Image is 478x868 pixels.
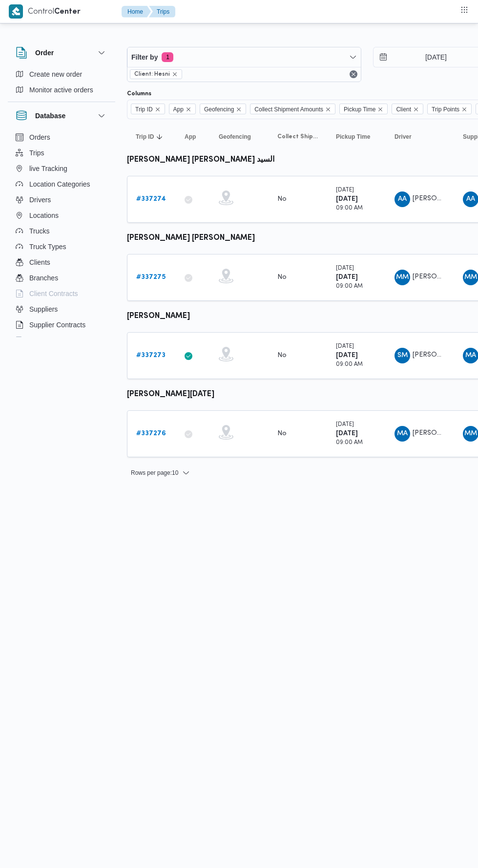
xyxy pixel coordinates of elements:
b: Center [54,8,81,16]
span: Pickup Time [339,104,388,114]
button: App [181,129,205,145]
button: live Tracking [12,161,111,176]
span: App [173,104,184,115]
b: # 337273 [136,352,166,359]
button: Clients [12,254,111,270]
span: Client: Hesni [130,69,182,79]
a: #337275 [136,272,166,283]
span: Client: Hesni [134,70,170,79]
button: Orders [12,129,111,145]
b: [DATE] [336,274,358,280]
b: # 337276 [136,430,166,437]
span: Geofencing [219,133,251,141]
span: AA [466,191,475,207]
button: Remove Client from selection in this group [413,106,419,112]
button: Branches [12,270,111,286]
button: Geofencing [215,129,264,145]
div: Order [8,66,115,102]
span: [PERSON_NAME] [413,352,468,358]
span: Branches [29,272,58,284]
button: Remove Collect Shipment Amounts from selection in this group [325,106,331,112]
div: Abad Alihafz Alsaid Abadalihafz Alsaid [395,191,410,207]
small: 09:00 AM [336,206,363,211]
span: Clients [29,256,50,268]
button: Home [122,6,151,18]
button: Trips [149,6,175,18]
span: Trip Points [432,104,459,115]
button: Truck Types [12,239,111,254]
span: Collect Shipment Amounts [277,133,318,141]
span: Client [392,104,423,114]
span: Trips [29,147,44,159]
span: Orders [29,131,50,143]
button: Rows per page:10 [127,467,194,479]
span: Filter by [131,51,158,63]
span: Devices [29,335,54,346]
span: Supplier Contracts [29,319,85,331]
small: 09:00 AM [336,362,363,367]
a: #337274 [136,193,166,205]
span: Truck Types [29,241,66,253]
span: Pickup Time [344,104,375,115]
span: Trucks [29,225,49,237]
span: MA [465,348,476,363]
button: Create new order [12,66,111,82]
label: Columns [127,90,151,98]
span: SM [397,348,408,363]
span: 1 active filters [162,52,173,62]
span: Drivers [29,194,51,206]
button: Suppliers [12,301,111,317]
button: Remove Geofencing from selection in this group [236,106,242,112]
span: MM [396,270,409,285]
b: # 337274 [136,196,166,202]
button: Remove App from selection in this group [186,106,191,112]
h3: Order [35,47,54,59]
span: MM [464,270,477,285]
div: Muhammad Ammad Rmdhan Alsaid Muhammad [395,426,410,442]
b: [DATE] [336,196,358,202]
div: No [277,273,287,282]
span: MA [397,426,408,442]
span: Client Contracts [29,288,78,299]
span: Geofencing [200,104,246,114]
span: Rows per page : 10 [131,467,178,479]
button: Trip IDSorted in descending order [132,129,171,145]
button: remove selected entity [172,71,178,77]
span: Client [396,104,411,115]
div: Salam Muhammad Abadalltaif Salam [395,348,410,363]
b: [PERSON_NAME] [PERSON_NAME] السيد [127,156,274,164]
b: [DATE] [336,352,358,359]
span: Location Categories [29,178,90,190]
button: Driver [391,129,449,145]
button: Location Categories [12,176,111,192]
small: [DATE] [336,422,354,427]
span: App [185,133,196,141]
span: AA [398,191,407,207]
b: [PERSON_NAME] [127,313,190,320]
button: Supplier Contracts [12,317,111,333]
button: Drivers [12,192,111,208]
button: Devices [12,333,111,348]
span: App [169,104,196,114]
span: Trip ID; Sorted in descending order [136,133,154,141]
button: Trucks [12,223,111,239]
b: [DATE] [336,430,358,437]
b: # 337275 [136,274,166,280]
span: Locations [29,210,59,221]
a: #337273 [136,350,166,361]
span: Driver [395,133,412,141]
button: Client Contracts [12,286,111,301]
span: Create new order [29,68,82,80]
div: No [277,351,287,360]
b: [PERSON_NAME] [PERSON_NAME] [127,234,255,242]
button: Monitor active orders [12,82,111,98]
span: Trip ID [135,104,153,115]
small: 09:00 AM [336,440,363,445]
span: Suppliers [29,303,58,315]
button: Order [16,47,107,59]
small: [DATE] [336,188,354,193]
small: [DATE] [336,344,354,349]
span: Trip Points [427,104,472,114]
div: No [277,429,287,438]
span: Collect Shipment Amounts [250,104,335,114]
